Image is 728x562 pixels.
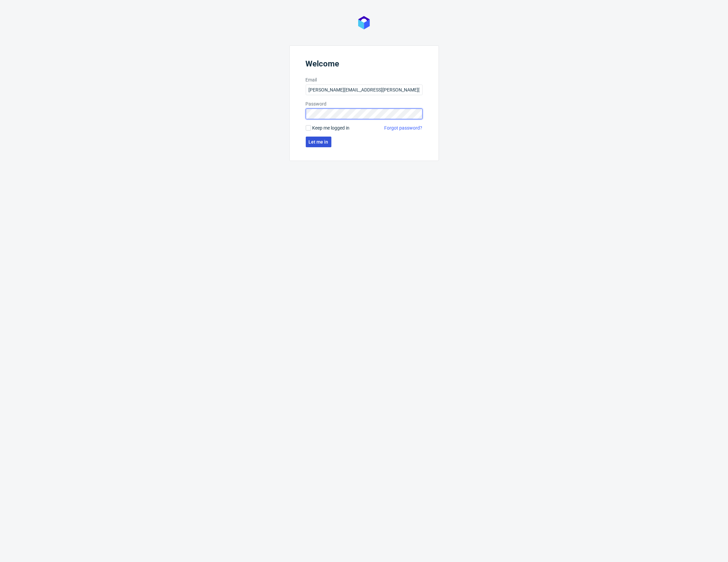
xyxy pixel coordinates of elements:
[306,76,423,83] label: Email
[309,140,328,144] span: Let me in
[306,84,423,95] input: you@youremail.com
[312,125,350,131] span: Keep me logged in
[306,59,423,71] header: Welcome
[306,101,423,107] label: Password
[385,125,423,131] a: Forgot password?
[306,137,331,147] button: Let me in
